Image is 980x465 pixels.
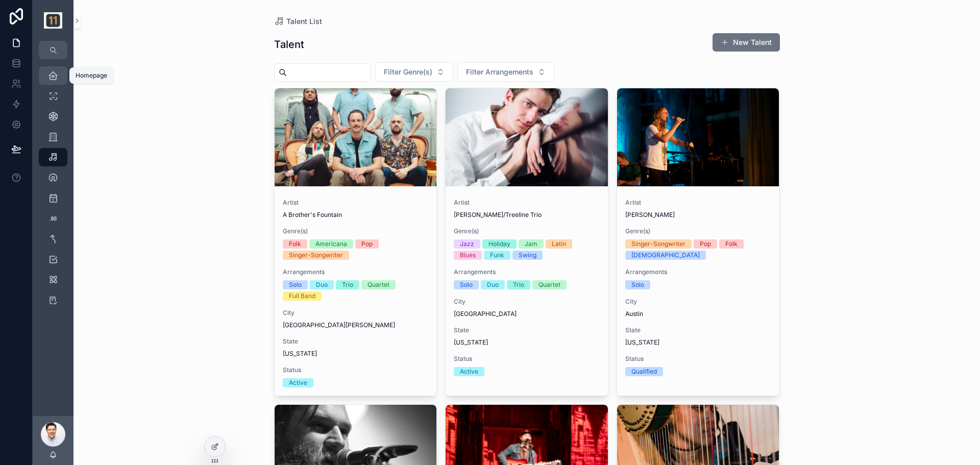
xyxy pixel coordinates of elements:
[454,298,600,306] span: City
[454,326,600,334] span: State
[631,239,685,249] div: Singer-Songwriter
[283,321,429,329] span: [GEOGRAPHIC_DATA][PERSON_NAME]
[460,367,478,376] div: Active
[289,378,307,387] div: Active
[625,227,771,235] span: Genre(s)
[342,280,353,289] div: Trio
[617,88,779,186] div: amy-cook-2.jpg
[275,88,437,186] div: ABFBackyardEdited-137-(1).jpg
[286,16,322,27] span: Talent List
[289,251,343,260] div: Singer-Songwriter
[454,199,600,207] span: Artist
[316,280,328,289] div: Duo
[283,309,429,317] span: City
[274,16,322,27] a: Talent List
[487,280,499,289] div: Duo
[283,227,429,235] span: Genre(s)
[367,280,389,289] div: Quartet
[713,33,780,52] button: New Talent
[625,199,771,207] span: Artist
[466,67,533,77] span: Filter Arrangements
[361,239,373,249] div: Pop
[274,37,304,52] h1: Talent
[625,355,771,363] span: Status
[315,239,347,249] div: Americana
[631,251,700,260] div: [DEMOGRAPHIC_DATA]
[625,326,771,334] span: State
[519,251,536,260] div: Swing
[33,59,73,323] div: scrollable content
[631,367,657,376] div: Qualified
[552,239,566,249] div: Latin
[631,280,644,289] div: Solo
[460,239,474,249] div: Jazz
[283,199,429,207] span: Artist
[384,67,432,77] span: Filter Genre(s)
[445,88,608,396] a: Artist[PERSON_NAME]/Treeline TrioGenre(s)JazzHolidayJamLatinBluesFunkSwingArrangementsSoloDuoTrio...
[454,227,600,235] span: Genre(s)
[454,310,600,318] span: [GEOGRAPHIC_DATA]
[283,211,429,219] span: A Brother's Fountain
[525,239,537,249] div: Jam
[283,268,429,276] span: Arrangements
[625,338,771,347] span: [US_STATE]
[446,88,608,186] div: AidanNowell_Headshot-piano2021-03.jpg.jpg
[283,350,429,358] span: [US_STATE]
[454,355,600,363] span: Status
[625,268,771,276] span: Arrangements
[617,88,780,396] a: Artist[PERSON_NAME]Genre(s)Singer-SongwriterPopFolk[DEMOGRAPHIC_DATA]ArrangementsSoloCityAustinSt...
[490,251,504,260] div: Funk
[625,211,771,219] span: [PERSON_NAME]
[454,268,600,276] span: Arrangements
[725,239,738,249] div: Folk
[454,338,600,347] span: [US_STATE]
[274,88,437,396] a: ArtistA Brother's FountainGenre(s)FolkAmericanaPopSinger-SongwriterArrangementsSoloDuoTrioQuartet...
[488,239,510,249] div: Holiday
[283,366,429,374] span: Status
[625,310,771,318] span: Austin
[454,211,600,219] span: [PERSON_NAME]/Treeline Trio
[289,239,301,249] div: Folk
[289,291,315,301] div: Full Band
[44,12,62,29] img: App logo
[375,62,453,82] button: Select Button
[76,71,107,80] div: Homepage
[457,62,554,82] button: Select Button
[700,239,711,249] div: Pop
[460,251,476,260] div: Blues
[289,280,302,289] div: Solo
[460,280,473,289] div: Solo
[625,298,771,306] span: City
[283,337,429,346] span: State
[538,280,560,289] div: Quartet
[513,280,524,289] div: Trio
